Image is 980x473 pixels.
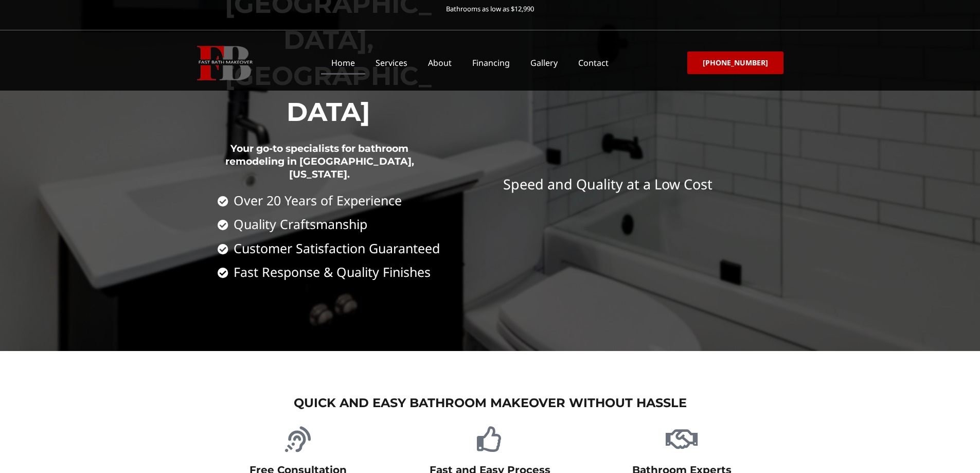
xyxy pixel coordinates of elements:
span: Over 20 Years of Experience [231,194,402,207]
a: Free Consultation [285,426,311,452]
a: Financing [462,51,520,75]
a: Gallery [520,51,568,75]
h3: Quick and Easy Bathroom Makeover Without Hassle [202,395,778,411]
span: [PHONE_NUMBER] [703,59,768,66]
a: Contact [568,51,619,75]
span: Fast Response & Quality Finishes [231,265,431,279]
img: Fast Bath Makeover icon [197,46,253,80]
span: Speed and Quality at a Low Cost [503,174,712,194]
a: Home [321,51,365,75]
a: Services [365,51,418,75]
a: Fast and Easy Process [477,426,503,452]
span: Customer Satisfaction Guaranteed [231,241,440,255]
h2: Your go-to specialists for bathroom remodeling in [GEOGRAPHIC_DATA], [US_STATE]. [218,130,422,194]
a: Bathroom Experts [669,426,695,452]
a: About [418,51,462,75]
a: [PHONE_NUMBER] [687,51,783,74]
span: Quality Craftsmanship [231,217,367,231]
